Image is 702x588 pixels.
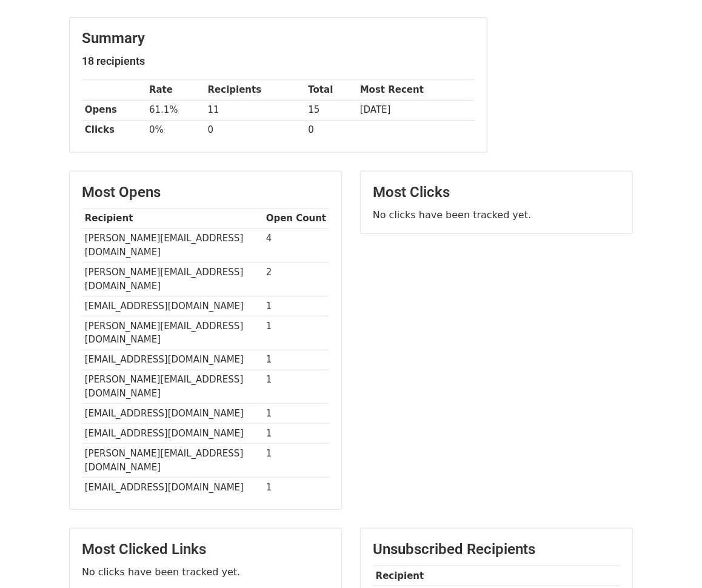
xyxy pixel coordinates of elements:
td: 4 [263,229,329,262]
td: [EMAIL_ADDRESS][DOMAIN_NAME] [82,350,263,370]
td: 2 [263,262,329,296]
th: Open Count [263,209,329,229]
h3: Summary [82,30,475,47]
h5: 18 recipients [82,55,475,68]
td: [DATE] [357,100,475,120]
td: [EMAIL_ADDRESS][DOMAIN_NAME] [82,404,263,424]
td: 1 [263,444,329,478]
th: Recipient [373,566,620,586]
td: [PERSON_NAME][EMAIL_ADDRESS][DOMAIN_NAME] [82,370,263,404]
th: Clicks [82,120,146,140]
iframe: Chat Widget [641,530,702,588]
h3: Most Opens [82,184,329,201]
p: No clicks have been tracked yet. [373,209,620,221]
th: Rate [146,80,205,100]
td: 1 [263,370,329,404]
td: 0 [306,120,357,140]
td: 1 [263,424,329,444]
td: [PERSON_NAME][EMAIL_ADDRESS][DOMAIN_NAME] [82,229,263,262]
td: 1 [263,296,329,316]
td: 1 [263,350,329,370]
th: Total [306,80,357,100]
td: [PERSON_NAME][EMAIL_ADDRESS][DOMAIN_NAME] [82,316,263,350]
td: 1 [263,478,329,498]
h3: Unsubscribed Recipients [373,541,620,558]
h3: Most Clicks [373,184,620,201]
td: 11 [205,100,306,120]
td: 15 [306,100,357,120]
h3: Most Clicked Links [82,541,329,558]
td: 1 [263,316,329,350]
th: Most Recent [357,80,475,100]
td: 61.1% [146,100,205,120]
th: Recipients [205,80,306,100]
td: [EMAIL_ADDRESS][DOMAIN_NAME] [82,424,263,444]
th: Opens [82,100,146,120]
th: Recipient [82,209,263,229]
td: [PERSON_NAME][EMAIL_ADDRESS][DOMAIN_NAME] [82,444,263,478]
td: [PERSON_NAME][EMAIL_ADDRESS][DOMAIN_NAME] [82,262,263,296]
td: 0 [205,120,306,140]
td: 0% [146,120,205,140]
td: [EMAIL_ADDRESS][DOMAIN_NAME] [82,478,263,498]
td: [EMAIL_ADDRESS][DOMAIN_NAME] [82,296,263,316]
td: 1 [263,404,329,424]
p: No clicks have been tracked yet. [82,566,329,578]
